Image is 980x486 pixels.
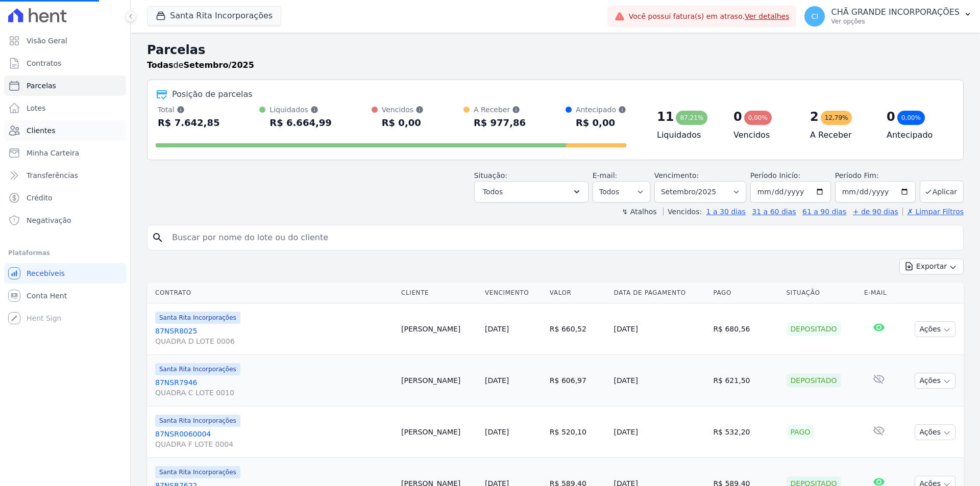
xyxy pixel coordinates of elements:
th: E-mail [860,283,898,303]
div: Depositado [787,322,841,336]
td: R$ 621,50 [709,355,782,406]
a: 31 a 60 dias [752,208,796,216]
a: Recebíveis [4,263,126,284]
a: Crédito [4,188,126,208]
span: QUADRA F LOTE 0004 [155,439,393,449]
td: R$ 520,10 [546,406,610,458]
h4: Liquidados [657,129,717,141]
span: Transferências [27,170,78,181]
h4: Vencidos [733,129,794,141]
span: Lotes [27,103,46,113]
a: Transferências [4,165,126,186]
th: Vencimento [481,283,546,303]
div: 0 [887,109,895,125]
td: R$ 532,20 [709,406,782,458]
p: CHÃ GRANDE INCORPORAÇÕES [831,7,960,17]
td: [PERSON_NAME] [397,406,481,458]
div: Plataformas [8,247,122,259]
div: 2 [810,109,819,125]
div: 0 [733,109,742,125]
i: search [152,232,164,244]
label: ↯ Atalhos [622,208,656,216]
span: Crédito [27,193,53,203]
input: Buscar por nome do lote ou do cliente [166,227,959,248]
span: Parcelas [27,81,56,91]
th: Cliente [397,283,481,303]
label: Período Fim: [835,170,916,181]
a: Visão Geral [4,31,126,51]
span: Clientes [27,125,55,136]
div: R$ 7.642,85 [158,115,219,131]
label: Vencimento: [654,171,699,180]
strong: Todas [147,60,174,70]
th: Data de Pagamento [610,283,709,303]
td: [PERSON_NAME] [397,303,481,355]
button: CI CHÃ GRANDE INCORPORAÇÕES Ver opções [796,2,980,31]
div: 12,79% [821,111,852,125]
span: Visão Geral [27,36,67,46]
a: Conta Hent [4,286,126,306]
span: Santa Rita Incorporações [155,363,240,375]
div: 0,00% [744,111,772,125]
span: Santa Rita Incorporações [155,466,240,478]
button: Todos [474,181,589,202]
p: de [147,59,254,71]
div: 0,00% [897,111,925,125]
a: Parcelas [4,75,126,96]
a: [DATE] [485,325,509,333]
div: R$ 0,00 [382,115,424,131]
a: 87NSR0060004QUADRA F LOTE 0004 [155,429,393,449]
label: Vencidos: [663,208,702,216]
label: E-mail: [593,171,618,180]
span: Conta Hent [27,291,67,301]
button: Santa Rita Incorporações [147,6,281,25]
h2: Parcelas [147,41,964,59]
span: CI [812,13,819,20]
a: 87NSR7946QUADRA C LOTE 0010 [155,377,393,398]
div: 87,21% [676,111,707,125]
div: Total [158,105,219,115]
div: Depositado [787,373,841,388]
strong: Setembro/2025 [184,60,254,70]
button: Ações [915,321,955,337]
div: Posição de parcelas [172,88,253,100]
th: Situação [782,283,860,303]
span: Minha Carteira [27,148,79,158]
span: Negativação [27,215,71,225]
td: [PERSON_NAME] [397,355,481,406]
div: Antecipado [576,105,626,115]
button: Ações [915,424,955,440]
th: Valor [546,283,610,303]
td: R$ 680,56 [709,303,782,355]
a: Minha Carteira [4,143,126,163]
span: Recebíveis [27,268,65,278]
button: Ações [915,373,955,389]
td: [DATE] [610,406,709,458]
div: R$ 977,86 [474,115,526,131]
a: Contratos [4,53,126,73]
td: [DATE] [610,355,709,406]
th: Pago [709,283,782,303]
div: Vencidos [382,105,424,115]
span: QUADRA C LOTE 0010 [155,388,393,398]
th: Contrato [147,283,397,303]
div: Pago [787,425,815,439]
td: R$ 660,52 [546,303,610,355]
a: ✗ Limpar Filtros [902,208,964,216]
a: Negativação [4,210,126,231]
button: Aplicar [920,181,964,202]
p: Ver opções [831,17,960,25]
label: Período Inicío: [750,171,800,180]
a: [DATE] [485,428,509,436]
td: R$ 606,97 [546,355,610,406]
div: A Receber [474,105,526,115]
span: Santa Rita Incorporações [155,415,240,427]
button: Exportar [899,259,964,274]
td: [DATE] [610,303,709,355]
h4: A Receber [810,129,870,141]
span: QUADRA D LOTE 0006 [155,336,393,346]
span: Santa Rita Incorporações [155,312,240,324]
div: Liquidados [269,105,331,115]
a: Ver detalhes [745,12,790,20]
div: R$ 6.664,99 [269,115,331,131]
